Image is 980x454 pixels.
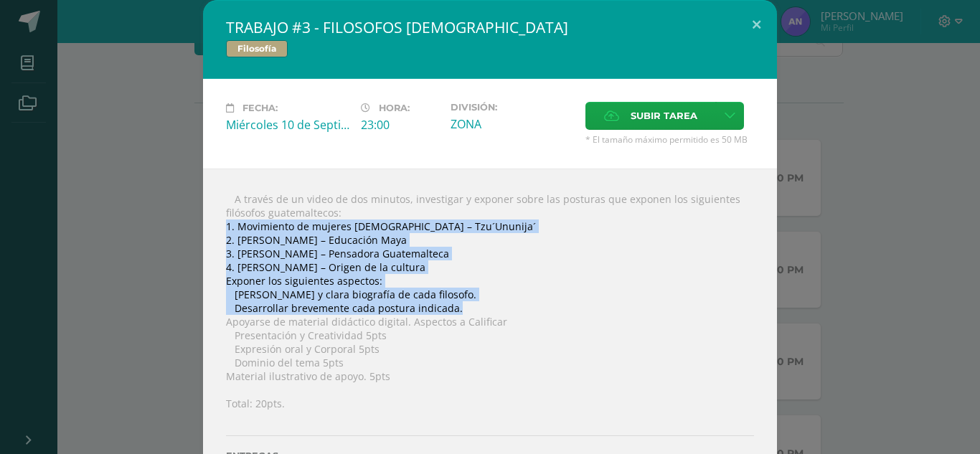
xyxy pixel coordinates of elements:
div: 23:00 [361,117,439,133]
div: Miércoles 10 de Septiembre [226,117,349,133]
div: ZONA [451,116,574,132]
span: Subir tarea [631,103,697,129]
span: Filosofía [226,40,288,57]
span: * El tamaño máximo permitido es 50 MB [585,133,754,146]
label: División: [451,102,574,113]
h2: TRABAJO #3 - FILOSOFOS [DEMOGRAPHIC_DATA] [226,17,754,37]
span: Hora: [379,103,410,113]
span: Fecha: [242,103,278,113]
